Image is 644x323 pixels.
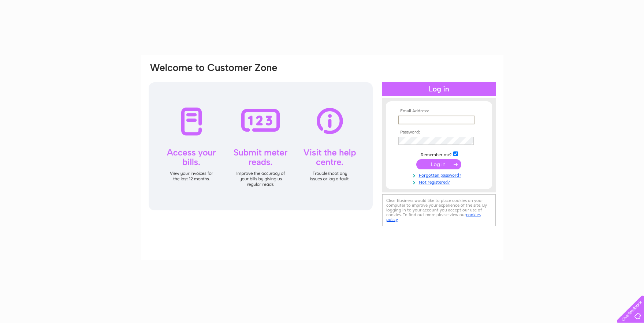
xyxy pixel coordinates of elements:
a: Forgotten password? [398,171,481,178]
th: Email Address: [397,109,481,114]
td: Remember me? [397,150,481,158]
a: Not registered? [398,178,481,185]
div: Clear Business would like to place cookies on your computer to improve your experience of the sit... [382,194,496,226]
a: cookies policy [386,212,481,222]
th: Password: [397,130,481,135]
input: Submit [416,159,461,169]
